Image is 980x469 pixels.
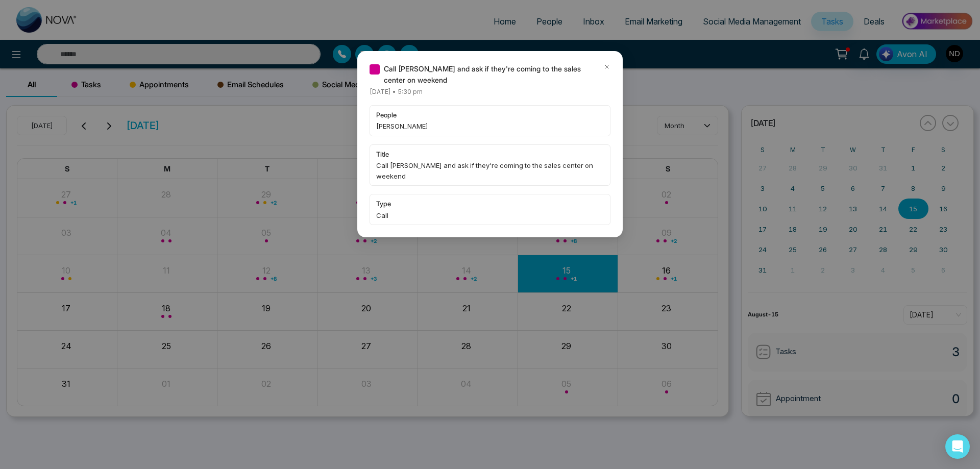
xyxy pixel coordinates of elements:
span: type [376,199,604,209]
span: people [376,110,604,120]
span: Call [PERSON_NAME] and ask if they're coming to the sales center on weekend [384,63,595,86]
span: Call [PERSON_NAME] and ask if they're coming to the sales center on weekend [376,160,604,181]
span: title [376,149,604,159]
div: Open Intercom Messenger [945,434,970,459]
span: [DATE] • 5:30 pm [370,88,423,95]
span: [PERSON_NAME] [376,121,604,131]
span: Call [376,210,604,220]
